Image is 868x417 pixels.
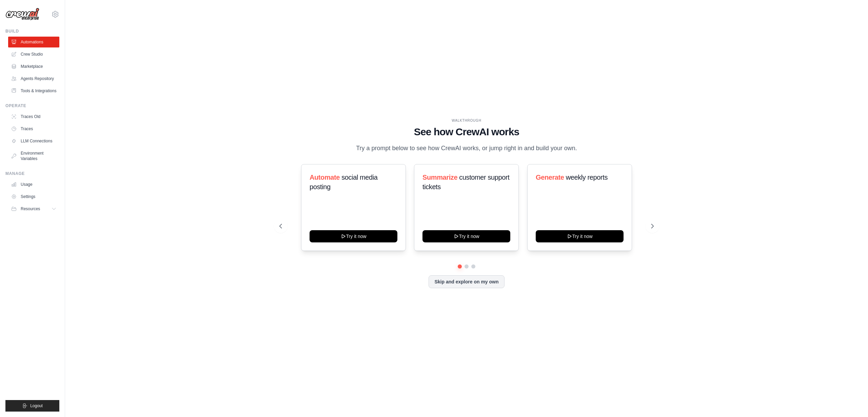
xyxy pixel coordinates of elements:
a: Settings [8,191,59,202]
button: Try it now [536,230,624,242]
span: customer support tickets [422,174,509,191]
p: Try a prompt below to see how CrewAI works, or jump right in and build your own. [353,143,580,153]
button: Logout [5,400,59,412]
button: Try it now [310,230,397,242]
div: Operate [5,103,59,108]
span: Logout [30,403,43,409]
button: Resources [8,203,59,214]
span: social media posting [310,174,378,191]
div: Manage [5,171,59,176]
a: Environment Variables [8,148,59,164]
h1: See how CrewAI works [279,126,654,138]
a: Traces [8,123,59,134]
a: Usage [8,179,59,190]
div: Build [5,28,59,34]
span: Resources [21,206,40,212]
a: Marketplace [8,61,59,72]
a: Agents Repository [8,73,59,84]
span: Automate [310,174,340,181]
button: Try it now [422,230,510,242]
a: LLM Connections [8,136,59,146]
a: Automations [8,37,59,47]
a: Crew Studio [8,49,59,60]
a: Tools & Integrations [8,85,59,96]
span: Summarize [422,174,457,181]
a: Traces Old [8,111,59,122]
span: Generate [536,174,564,181]
button: Skip and explore on my own [429,275,504,288]
img: Logo [5,8,39,21]
span: weekly reports [566,174,607,181]
div: WALKTHROUGH [279,118,654,123]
